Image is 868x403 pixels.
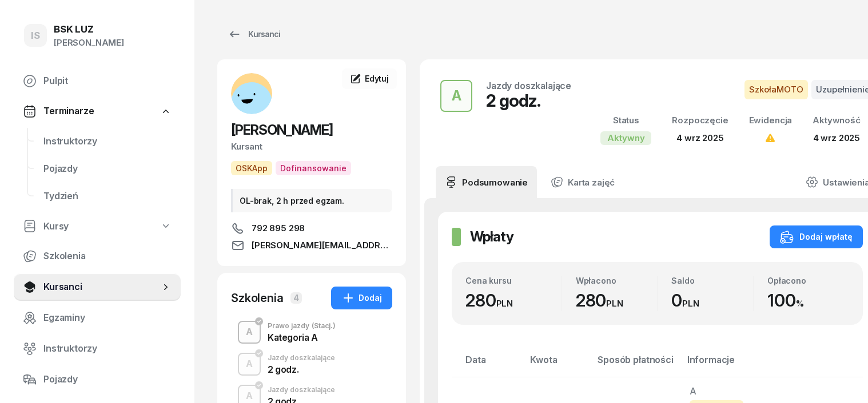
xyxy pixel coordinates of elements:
div: Aktywność [813,113,861,128]
span: IS [31,31,40,41]
th: Sposób płatności [591,352,680,377]
span: Szkolenia [43,249,172,264]
span: [PERSON_NAME][EMAIL_ADDRESS][DOMAIN_NAME] [252,239,392,252]
div: Saldo [671,276,753,285]
div: Aktywny [600,131,651,145]
span: Pojazdy [43,162,172,176]
div: Cena kursu [465,276,562,285]
a: [PERSON_NAME][EMAIL_ADDRESS][DOMAIN_NAME] [231,239,392,252]
span: Tydzień [43,189,172,204]
th: Informacje [680,352,777,377]
div: Wpłacono [576,276,658,285]
div: Kursant [231,139,392,154]
span: Dofinansowanie [276,161,351,175]
a: Edytuj [342,68,397,89]
a: Kursanci [217,23,290,46]
span: 792 895 298 [252,221,305,235]
div: A [241,323,257,342]
div: Kursanci [228,27,280,41]
span: Instruktorzy [43,341,172,356]
div: 2 godz. [268,365,335,374]
h2: Wpłaty [470,228,513,246]
div: 4 wrz 2025 [813,131,861,146]
a: Kursanci [14,273,181,301]
a: Podsumowanie [436,166,537,198]
th: Kwota [523,352,591,377]
span: Kursy [43,219,69,234]
small: % [796,298,804,309]
div: Jazdy doszkalające [268,386,335,393]
div: 280 [465,290,562,311]
div: Opłacono [767,276,849,285]
a: 792 895 298 [231,221,392,235]
span: 4 wrz 2025 [676,132,723,143]
span: A [690,385,696,397]
div: 0 [671,290,753,311]
button: Dodaj [331,287,392,309]
div: BSK LUZ [54,25,124,34]
a: Pojazdy [14,366,181,393]
span: Terminarze [43,104,94,119]
button: Dodaj wpłatę [770,225,863,248]
a: Pulpit [14,67,181,95]
a: Karta zajęć [541,166,624,198]
div: A [241,354,257,374]
div: Status [600,113,651,128]
a: Instruktorzy [14,335,181,362]
button: A [238,353,261,376]
a: Terminarze [14,98,181,124]
div: Szkolenia [231,290,284,306]
a: Szkolenia [14,243,181,270]
span: Pojazdy [43,372,172,387]
span: Kursanci [43,280,160,295]
div: Rozpoczęcie [672,113,728,128]
div: Dodaj [341,291,382,305]
span: [PERSON_NAME] [231,122,333,138]
div: Dodaj wpłatę [780,230,853,244]
span: (Stacj.) [312,323,336,329]
button: OSKAppDofinansowanie [231,161,351,175]
small: PLN [682,298,699,309]
small: PLN [606,298,623,309]
button: APrawo jazdy(Stacj.)Kategoria A [231,316,392,348]
span: 4 [290,292,302,304]
span: Pulpit [43,74,172,88]
a: Instruktorzy [34,128,181,155]
span: Egzaminy [43,311,172,325]
div: OL-brak, 2 h przed egzam. [231,189,392,212]
a: Pojazdy [34,155,181,183]
th: Data [452,352,523,377]
div: 2 godz. [486,90,571,111]
button: A [440,80,472,112]
div: A [447,84,466,107]
button: A [238,321,261,344]
span: SzkołaMOTO [744,80,808,99]
div: Jazdy doszkalające [268,354,335,361]
div: Prawo jazdy [268,323,336,329]
div: 100 [767,290,849,311]
small: PLN [496,298,513,309]
a: Kursy [14,213,181,240]
a: Tydzień [34,183,181,210]
span: Instruktorzy [43,134,172,149]
div: Ewidencja [749,113,793,128]
div: 280 [576,290,658,311]
a: Egzaminy [14,304,181,332]
span: OSKApp [231,161,272,175]
div: Jazdy doszkalające [486,81,571,90]
span: Edytuj [365,74,389,83]
button: AJazdy doszkalające2 godz. [231,348,392,380]
div: [PERSON_NAME] [54,35,124,50]
div: Kategoria A [268,333,336,342]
